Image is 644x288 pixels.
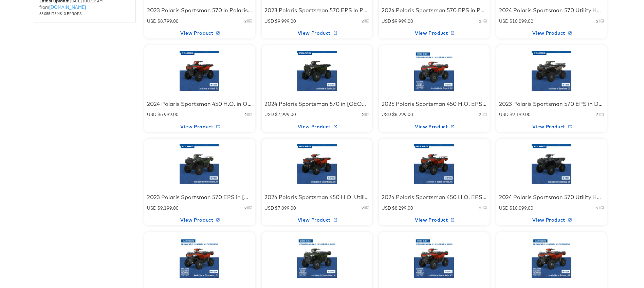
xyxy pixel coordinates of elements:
span: $10,099.00 [510,18,533,24]
div: 2024 Polaris Sportsman 570 Utility HD in Stealth Gray [499,193,604,201]
small: 2 [362,205,364,211]
span: USD [499,111,510,117]
span: $9,199.00 [510,111,531,117]
small: 2 [596,112,598,117]
small: 2 [596,205,598,211]
span: 55,055 items. 0 errors. [39,11,82,16]
div: 2023 Polaris Sportsman 570 EPS in Desert Sand [499,100,604,108]
span: View Product [264,216,370,224]
span: $9,999.00 [275,18,296,24]
span: USD [499,18,510,24]
div: 2024 Polaris Sportsman 570 in [GEOGRAPHIC_DATA] [264,100,370,108]
small: 2 [244,205,246,211]
div: 2023 Polaris Sportsman 570 EPS in Polaris Pursuit Camo [264,6,370,14]
span: View Product [382,29,487,37]
button: View Product [144,214,255,225]
span: USD [147,111,158,117]
span: $8,799.00 [158,18,179,24]
span: USD [264,18,275,24]
button: View Product [262,28,372,38]
span: USD [264,205,275,211]
small: 2 [479,18,481,24]
a: [DOMAIN_NAME] [49,4,86,10]
small: 2 [479,205,481,211]
span: USD [382,111,392,117]
div: 2023 Polaris Sportsman 570 EPS in [GEOGRAPHIC_DATA] [147,193,252,201]
span: $8,299.00 [392,111,413,117]
button: View Product [496,28,607,38]
button: View Product [496,121,607,132]
button: View Product [379,214,490,225]
span: USD [382,18,392,24]
span: View Product [499,29,604,37]
span: $6,999.00 [158,111,179,117]
span: View Product [382,216,487,224]
div: 2024 Polaris Sportsman 450 H.O. EPS in Orange Rust Non Metallic [382,193,487,201]
button: View Product [379,121,490,132]
span: $7,999.00 [275,111,296,117]
small: 2 [244,112,246,117]
span: $9,999.00 [392,18,413,24]
span: View Product [382,123,487,131]
span: USD [382,205,392,211]
div: 2024 Polaris Sportsman 450 H.O. Utility in Orange Rust Non Metallic [264,193,370,201]
span: View Product [147,216,252,224]
span: View Product [499,216,604,224]
span: View Product [499,123,604,131]
span: USD [264,111,275,117]
button: View Product [496,214,607,225]
button: View Product [144,28,255,38]
small: 2 [479,112,481,117]
div: 2024 Polaris Sportsman 450 H.O. in Orange Rust Non Metallic [147,100,252,108]
button: View Product [144,121,255,132]
div: 2023 Polaris Sportsman 570 in Polaris Pursuit Camo [147,6,252,14]
span: USD [147,205,158,211]
button: View Product [379,28,490,38]
div: 2025 Polaris Sportsman 450 H.O. EPS in [GEOGRAPHIC_DATA] [382,100,487,108]
span: View Product [264,123,370,131]
small: 2 [596,18,598,24]
button: View Product [262,121,372,132]
small: 2 [362,112,364,117]
button: View Product [262,214,372,225]
small: 2 [362,18,364,24]
small: 2 [244,18,246,24]
span: USD [499,205,510,211]
span: $8,299.00 [392,205,413,211]
span: $9,199.00 [158,205,179,211]
div: 2024 Polaris Sportsman 570 EPS in Polaris Pursuit Camo [382,6,487,14]
span: $10,099.00 [510,205,533,211]
span: View Product [147,123,252,131]
span: $7,899.00 [275,205,296,211]
span: View Product [147,29,252,37]
span: View Product [264,29,370,37]
div: 2024 Polaris Sportsman 570 Utility HD in Stealth Gray [499,6,604,14]
span: USD [147,18,158,24]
